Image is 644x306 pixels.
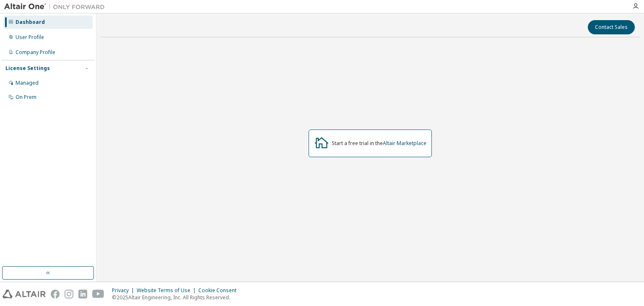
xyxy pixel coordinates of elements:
[16,34,44,41] div: User Profile
[16,19,45,26] div: Dashboard
[4,3,109,11] img: Altair One
[16,49,55,56] div: Company Profile
[51,290,60,298] img: facebook.svg
[198,287,241,294] div: Cookie Consent
[383,140,426,147] a: Altair Marketplace
[3,290,46,298] img: altair_logo.svg
[112,287,137,294] div: Privacy
[65,290,73,298] img: instagram.svg
[16,94,36,101] div: On Prem
[78,290,87,298] img: linkedin.svg
[92,290,104,298] img: youtube.svg
[332,140,426,147] div: Start a free trial in the
[16,80,39,86] div: Managed
[112,294,241,301] p: © 2025 Altair Engineering, Inc. All Rights Reserved.
[588,20,635,34] button: Contact Sales
[137,287,198,294] div: Website Terms of Use
[5,65,50,72] div: License Settings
